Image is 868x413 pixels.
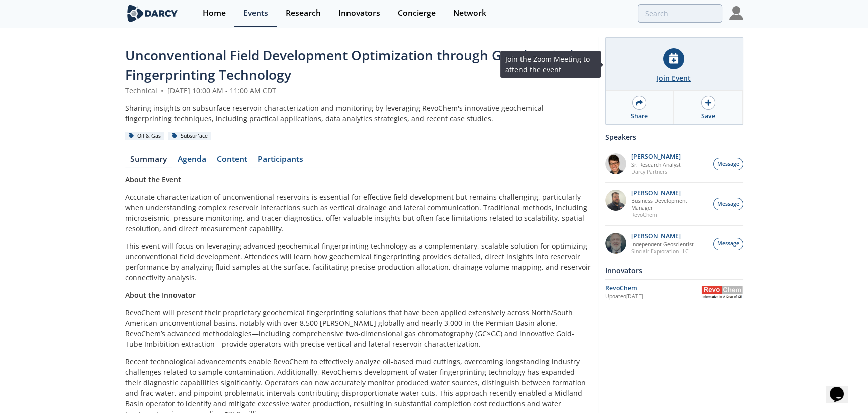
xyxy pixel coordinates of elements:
div: Technical [DATE] 10:00 AM - 11:00 AM CDT [125,85,591,96]
p: RevoChem will present their proprietary geochemical fingerprinting solutions that have been appli... [125,307,591,349]
p: [PERSON_NAME] [631,190,708,197]
p: RevoChem [631,211,708,218]
div: Sharing insights on subsurface reservoir characterization and monitoring by leveraging RevoChem's... [125,103,591,124]
p: [PERSON_NAME] [631,233,694,240]
input: Advanced Search [638,4,722,23]
div: Network [453,9,486,17]
img: logo-wide.svg [125,5,180,22]
p: [PERSON_NAME] [631,153,681,160]
div: Research [286,9,321,17]
div: Innovators [338,9,380,17]
div: Share [631,112,648,121]
div: Join Event [657,73,691,83]
strong: About the Event [125,175,181,184]
p: Business Development Manager [631,197,708,211]
span: Message [717,160,739,168]
a: Participants [253,155,309,167]
div: Concierge [398,9,436,17]
div: Events [243,9,268,17]
button: Message [713,238,743,250]
div: Updated [DATE] [605,293,701,301]
button: Message [713,198,743,210]
a: Content [212,155,253,167]
img: Profile [729,6,743,20]
div: Speakers [605,128,743,146]
p: Darcy Partners [631,168,681,175]
img: RevoChem [701,286,743,298]
p: Sr. Research Analyst [631,161,681,168]
strong: About the Innovator [125,290,196,300]
div: Subsurface [168,132,212,141]
a: Agenda [172,155,212,167]
p: Independent Geoscientist [631,241,694,248]
img: pfbUXw5ZTiaeWmDt62ge [605,153,626,174]
p: Accurate characterization of unconventional reservoirs is essential for effective field developme... [125,192,591,234]
div: Home [203,9,226,17]
button: Message [713,158,743,170]
p: This event will focus on leveraging advanced geochemical fingerprinting technology as a complemen... [125,241,591,283]
span: Message [717,200,739,208]
div: RevoChem [605,284,701,293]
p: Sinclair Exploration LLC [631,248,694,255]
a: RevoChem Updated[DATE] RevoChem [605,283,743,301]
img: 2k2ez1SvSiOh3gKHmcgF [605,190,626,211]
span: • [159,86,165,95]
img: 790b61d6-77b3-4134-8222-5cb555840c93 [605,233,626,254]
div: Innovators [605,262,743,279]
div: Save [701,112,715,121]
div: Oil & Gas [125,132,165,141]
span: Unconventional Field Development Optimization through Geochemical Fingerprinting Technology [125,46,573,84]
span: Message [717,240,739,248]
iframe: chat widget [826,373,858,403]
a: Summary [125,155,172,167]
